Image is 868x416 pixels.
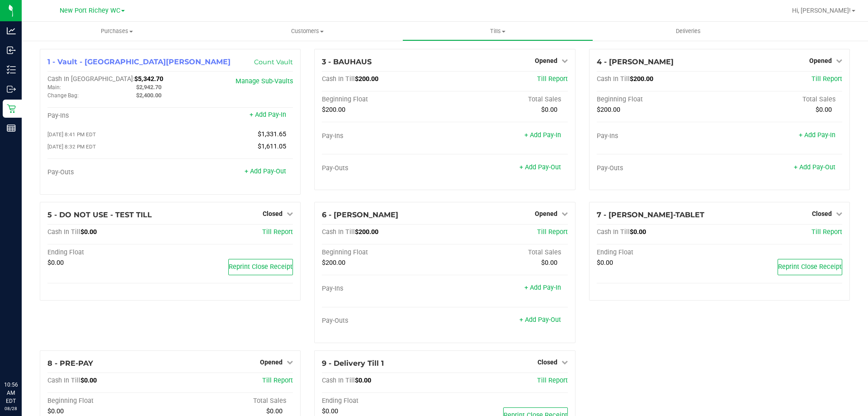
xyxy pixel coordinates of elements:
[811,228,842,236] a: Till Report
[537,228,568,236] a: Till Report
[322,75,355,83] span: Cash In Till
[597,249,720,257] div: Ending Float
[355,377,371,384] span: $0.00
[263,210,283,217] span: Closed
[22,27,212,35] span: Purchases
[664,27,713,35] span: Deliveries
[22,22,212,41] a: Purchases
[524,284,561,292] a: + Add Pay-In
[811,75,842,83] span: Till Report
[47,249,170,257] div: Ending Float
[254,58,293,66] a: Count Vault
[212,22,402,41] a: Customers
[47,131,96,138] span: [DATE] 8:41 PM EDT
[812,210,832,217] span: Closed
[541,106,557,114] span: $0.00
[7,124,16,133] inline-svg: Reports
[258,143,286,150] span: $1,611.05
[322,317,445,325] div: Pay-Outs
[630,75,653,83] span: $200.00
[80,377,97,384] span: $0.00
[229,263,292,271] span: Reprint Close Receipt
[322,377,355,384] span: Cash In Till
[816,106,832,114] span: $0.00
[597,106,620,114] span: $200.00
[538,359,557,366] span: Closed
[47,112,170,120] div: Pay-Ins
[403,27,592,35] span: Tills
[719,96,842,104] div: Total Sales
[322,57,372,66] span: 3 - BAUHAUS
[60,7,120,14] span: New Port Richey WC
[47,92,79,99] span: Change Bag:
[7,26,16,35] inline-svg: Analytics
[322,106,345,114] span: $200.00
[47,397,170,405] div: Beginning Float
[322,249,445,257] div: Beginning Float
[778,259,842,275] button: Reprint Close Receipt
[47,210,152,219] span: 5 - DO NOT USE - TEST TILL
[47,143,96,150] span: [DATE] 8:32 PM EDT
[250,111,286,119] a: + Add Pay-In
[597,132,720,140] div: Pay-Ins
[792,7,851,14] span: Hi, [PERSON_NAME]!
[355,75,378,83] span: $200.00
[80,228,97,236] span: $0.00
[322,210,398,219] span: 6 - [PERSON_NAME]
[593,22,783,41] a: Deliveries
[236,77,293,85] a: Manage Sub-Vaults
[47,259,64,267] span: $0.00
[322,359,384,368] span: 9 - Delivery Till 1
[4,381,18,405] p: 10:56 AM EDT
[7,65,16,74] inline-svg: Inventory
[262,377,293,384] a: Till Report
[597,228,630,236] span: Cash In Till
[322,228,355,236] span: Cash In Till
[322,96,445,104] div: Beginning Float
[799,131,835,139] a: + Add Pay-In
[322,285,445,293] div: Pay-Ins
[630,228,646,236] span: $0.00
[355,228,378,236] span: $200.00
[322,259,345,267] span: $200.00
[47,75,134,83] span: Cash In [GEOGRAPHIC_DATA]:
[47,359,93,368] span: 8 - PRE-PAY
[258,130,286,138] span: $1,331.65
[47,168,170,177] div: Pay-Outs
[47,407,64,415] span: $0.00
[402,22,593,41] a: Tills
[794,163,835,171] a: + Add Pay-Out
[212,27,402,35] span: Customers
[136,84,161,91] span: $2,942.70
[519,163,561,171] a: + Add Pay-Out
[809,57,832,64] span: Opened
[47,228,80,236] span: Cash In Till
[445,249,568,257] div: Total Sales
[519,316,561,324] a: + Add Pay-Out
[322,397,445,405] div: Ending Float
[4,405,18,412] p: 08/28
[134,75,163,83] span: $5,342.70
[537,75,568,83] a: Till Report
[597,164,720,172] div: Pay-Outs
[47,84,61,91] span: Main:
[228,259,293,275] button: Reprint Close Receipt
[136,92,161,99] span: $2,400.00
[597,259,613,267] span: $0.00
[537,377,568,384] a: Till Report
[778,263,842,271] span: Reprint Close Receipt
[262,228,293,236] a: Till Report
[9,344,36,371] iframe: Resource center
[597,57,674,66] span: 4 - [PERSON_NAME]
[322,407,338,415] span: $0.00
[535,57,557,64] span: Opened
[322,132,445,140] div: Pay-Ins
[47,377,80,384] span: Cash In Till
[260,359,283,366] span: Opened
[524,131,561,139] a: + Add Pay-In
